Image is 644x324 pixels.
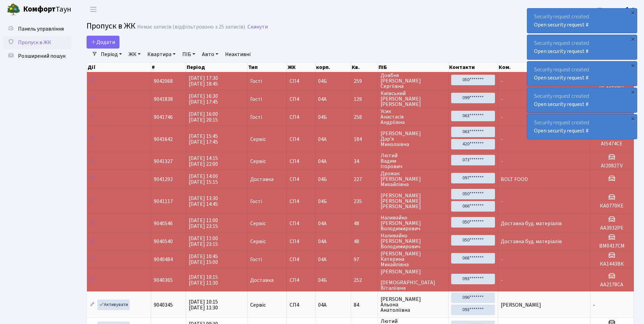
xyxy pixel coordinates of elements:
span: 04А [318,136,327,143]
span: СП4 [290,114,312,120]
a: Панель управління [3,22,71,36]
th: корп. [315,62,351,72]
a: Пропуск в ЖК [3,36,71,49]
div: Security request created [527,8,637,33]
span: 9041838 [154,95,173,103]
span: 9040540 [154,238,173,245]
span: [DATE] 14:15 [DATE] 22:00 [189,155,218,168]
span: - [501,113,503,121]
h5: AI2082TV [593,163,631,169]
span: 34 [354,159,375,164]
span: [DATE] 16:00 [DATE] 20:15 [189,110,218,124]
span: Сервіс [250,137,266,142]
span: - [593,301,595,309]
span: [PERSON_NAME] [501,301,541,309]
a: Консьєрж б. 4. [598,5,636,14]
button: Переключити навігацію [85,4,102,15]
span: 252 [354,277,375,283]
a: Open security request # [534,101,589,108]
th: ПІБ [378,62,448,72]
span: [DATE] 16:30 [DATE] 17:45 [189,92,218,106]
span: 9042068 [154,77,173,85]
a: Квартира [145,49,178,60]
span: СП4 [290,177,312,182]
div: × [629,36,636,42]
span: [PERSON_NAME] Катерина Михайлівна [381,251,445,267]
div: Security request created [527,114,637,139]
th: ЖК [287,62,315,72]
span: [DATE] 10:15 [DATE] 11:30 [189,273,218,287]
th: Ком. [498,62,590,72]
span: 04Б [318,176,327,183]
span: СП4 [290,277,312,283]
span: - [501,256,503,263]
span: 84 [354,302,375,308]
a: Open security request # [534,127,589,134]
div: Security request created [527,35,637,59]
span: Сервіс [250,159,266,164]
span: 04Б [318,198,327,205]
th: Період [186,62,247,72]
a: Період [98,49,125,60]
span: Таун [23,4,71,15]
b: Консьєрж б. 4. [598,6,636,13]
a: Активувати [97,300,130,310]
span: [DATE] 17:30 [DATE] 18:45 [189,74,218,88]
span: 184 [354,137,375,142]
span: Сервіс [250,239,266,244]
span: 04А [318,158,327,165]
span: 227 [354,177,375,182]
span: СП4 [290,96,312,102]
span: 9040345 [154,301,173,309]
span: 235 [354,199,375,204]
h5: АА2178СА [593,282,631,288]
span: 48 [354,221,375,226]
span: [PERSON_NAME] [PERSON_NAME] [PERSON_NAME] [381,193,445,209]
span: 9040484 [154,256,173,263]
span: - [501,198,503,205]
a: Open security request # [534,74,589,82]
div: × [629,89,636,95]
span: Панель управління [18,25,64,33]
span: Доставка [250,277,274,283]
a: Open security request # [534,48,589,55]
span: Доставка буд. матеріалів [501,220,562,227]
div: × [629,115,636,122]
span: 9040546 [154,220,173,227]
span: СП4 [290,302,312,308]
h5: АА3932РЕ [593,225,631,231]
span: Усик Анастасія Андріївна [381,109,445,125]
a: Авто [199,49,221,60]
th: Дії [87,62,151,72]
span: Пропуск в ЖК [87,20,135,32]
span: 04А [318,238,327,245]
a: ПІБ [180,49,198,60]
span: Наливайко [PERSON_NAME] Володимирович [381,233,445,249]
div: Security request created [527,61,637,86]
span: Гості [250,199,262,204]
span: - [501,136,503,143]
h5: КА1443ВК [593,261,631,267]
span: 258 [354,114,375,120]
span: Наливайко [PERSON_NAME] Володимирович [381,215,445,231]
span: 9041642 [154,136,173,143]
span: Дрожак [PERSON_NAME] Михайлівна [381,171,445,187]
span: 04А [318,301,327,309]
span: 04Б [318,77,327,85]
a: ЖК [126,49,143,60]
span: СП4 [290,199,312,204]
th: Тип [247,62,287,72]
span: Київський [PERSON_NAME] [PERSON_NAME] [381,91,445,107]
span: Гості [250,257,262,262]
span: BOLT FOOD [501,176,528,183]
span: СП4 [290,78,312,84]
span: [PERSON_NAME] Дар’я Миколаївна [381,131,445,147]
h5: АІ5474СЕ [593,141,631,147]
a: Додати [87,36,119,49]
span: 9041327 [154,158,173,165]
span: 04Б [318,276,327,284]
span: 9041117 [154,198,173,205]
span: 9040365 [154,276,173,284]
span: 97 [354,257,375,262]
a: Open security request # [534,21,589,29]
